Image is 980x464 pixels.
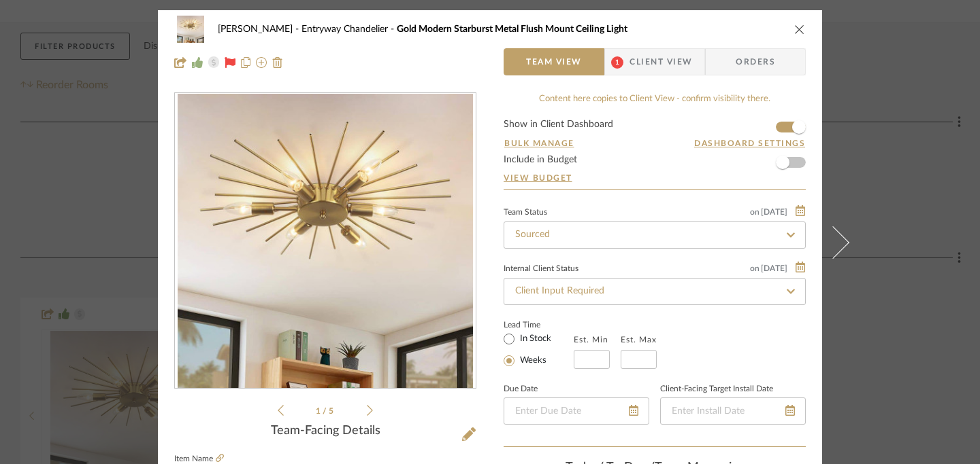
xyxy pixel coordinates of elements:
[174,424,476,439] div: Team-Facing Details
[750,208,759,216] span: on
[504,209,547,216] div: Team Status
[397,24,627,34] span: Gold Modern Starburst Metal Flush Mount Ceiling Light
[693,137,806,149] button: Dashboard Settings
[323,407,329,415] span: /
[174,16,207,43] img: 4085891b-1b99-4526-84c0-090cc71058ea_48x40.jpg
[218,24,301,34] span: [PERSON_NAME]
[759,264,789,273] span: [DATE]
[316,407,323,415] span: 1
[504,266,578,272] div: Internal Client Status
[504,278,806,305] input: Type to Search…
[574,335,608,344] label: Est. Min
[526,48,582,75] span: Team View
[504,397,649,425] input: Enter Due Date
[621,335,657,344] label: Est. Max
[175,94,476,389] div: 0
[178,94,473,389] img: 4085891b-1b99-4526-84c0-090cc71058ea_436x436.jpg
[329,407,336,415] span: 5
[504,319,574,331] label: Lead Time
[517,333,551,345] label: In Stock
[504,92,806,106] div: Content here copies to Client View - confirm visibility there.
[750,264,759,272] span: on
[504,173,806,183] a: View Budget
[504,137,575,149] button: Bulk Manage
[794,23,806,35] button: close
[759,207,789,217] span: [DATE]
[630,48,692,75] span: Client View
[660,397,806,425] input: Enter Install Date
[504,386,538,393] label: Due Date
[504,221,806,249] input: Type to Search…
[611,56,623,69] span: 1
[517,355,546,367] label: Weeks
[272,57,283,68] img: Remove from project
[504,331,574,369] mat-radio-group: Select item type
[721,48,790,75] span: Orders
[301,24,397,34] span: Entryway Chandelier
[660,386,773,393] label: Client-Facing Target Install Date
